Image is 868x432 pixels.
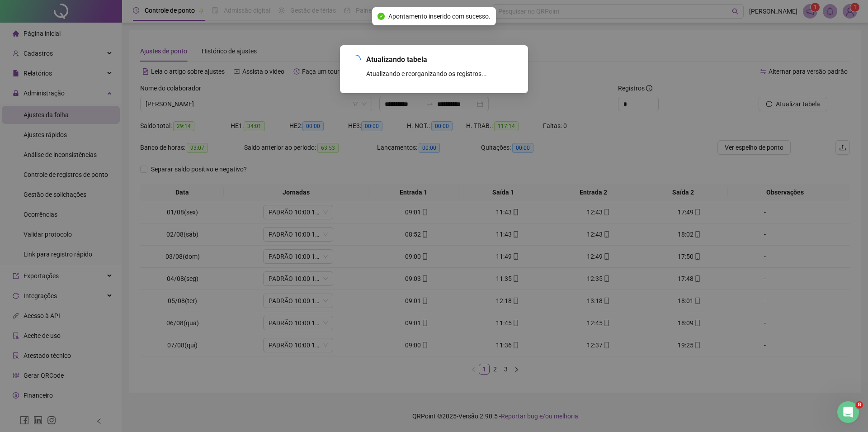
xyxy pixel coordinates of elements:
span: 8 [856,401,863,408]
iframe: Intercom live chat [837,401,859,423]
span: loading [350,54,362,66]
span: Apontamento inserido com sucesso. [388,11,491,21]
span: Atualizando tabela [366,54,517,65]
span: check-circle [377,13,385,20]
div: Atualizando e reorganizando os registros... [366,69,517,79]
